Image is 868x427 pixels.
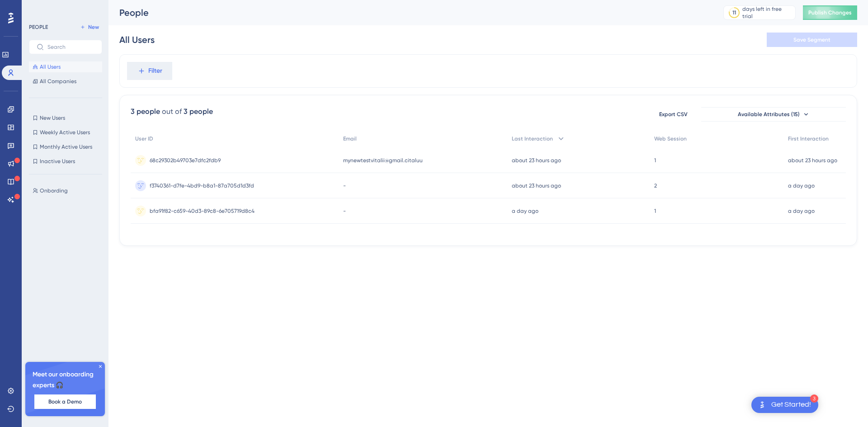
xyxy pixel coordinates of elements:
span: - [343,207,346,215]
time: about 23 hours ago [788,157,837,164]
span: bfa91f82-c659-40d3-89c8-6e705719d8c4 [150,207,255,215]
span: Email [343,135,357,142]
button: All Users [29,61,102,72]
span: First Interaction [788,135,829,142]
button: Inactive Users [29,156,102,167]
button: Onbording [29,185,108,196]
button: Save Segment [767,33,857,47]
span: User ID [135,135,153,142]
span: 1 [654,157,656,164]
span: Available Attributes (15) [738,111,800,118]
span: New [88,23,99,31]
span: All Companies [40,78,76,85]
button: New Users [29,113,102,123]
button: All Companies [29,76,102,87]
span: Web Session [654,135,687,142]
time: a day ago [512,208,538,214]
button: Weekly Active Users [29,127,102,138]
span: Save Segment [793,36,830,43]
span: Last Interaction [512,135,553,142]
span: New Users [40,114,65,122]
span: Monthly Active Users [40,143,92,150]
div: 3 [810,394,818,403]
div: days left in free trial [742,5,793,20]
div: Open Get Started! checklist, remaining modules: 3 [751,397,818,413]
span: All Users [40,63,61,70]
div: All Users [119,33,155,46]
button: Filter [127,62,172,80]
time: about 23 hours ago [512,157,561,164]
span: Filter [148,66,162,76]
div: Get Started! [771,400,811,410]
time: a day ago [788,183,815,189]
button: Book a Demo [34,394,96,409]
span: Publish Changes [808,9,852,16]
span: mynewtestvitalii@gmail.citaluu [343,157,423,164]
input: Search [47,44,94,50]
span: Weekly Active Users [40,129,90,136]
div: 3 people [184,106,213,117]
span: Export CSV [659,111,688,118]
button: New [77,22,102,33]
button: Monthly Active Users [29,141,102,152]
span: 2 [654,182,657,189]
span: 68c29302b49703e7dfc2fdb9 [150,157,221,164]
img: launcher-image-alternative-text [757,399,768,410]
div: PEOPLE [29,23,48,31]
span: Book a Demo [48,398,82,405]
span: - [343,182,346,189]
button: Publish Changes [803,5,857,20]
span: Inactive Users [40,158,75,165]
span: Onbording [40,187,68,194]
time: a day ago [788,208,815,214]
time: about 23 hours ago [512,183,561,189]
span: Meet our onboarding experts 🎧 [33,369,98,391]
button: Export CSV [651,107,696,122]
div: 11 [732,9,736,16]
div: 3 people [131,106,160,117]
button: Available Attributes (15) [701,107,846,122]
div: People [119,6,701,19]
span: 1 [654,207,656,215]
span: f3740361-d7fe-4bd9-b8a1-87a705d1d3fd [150,182,254,189]
div: out of [162,106,182,117]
